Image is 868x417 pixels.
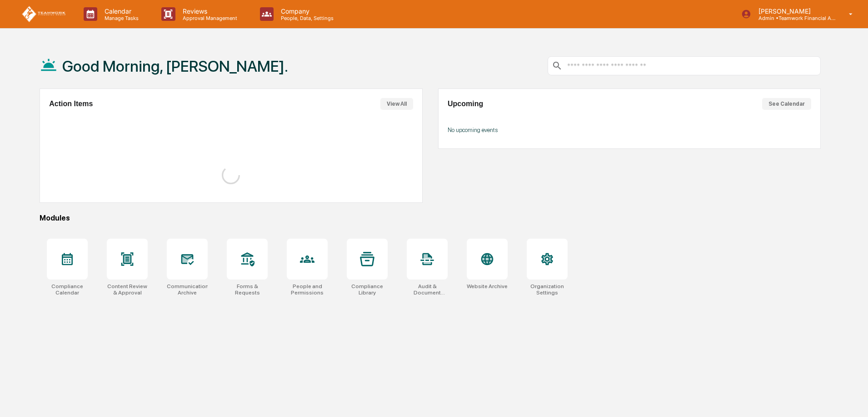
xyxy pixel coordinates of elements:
[175,7,242,15] p: Reviews
[175,15,242,21] p: Approval Management
[62,57,288,75] h1: Good Morning, [PERSON_NAME].
[527,283,568,296] div: Organization Settings
[40,214,821,222] div: Modules
[347,283,388,296] div: Compliance Library
[107,283,148,296] div: Content Review & Approval
[167,283,208,296] div: Communications Archive
[49,100,93,108] h2: Action Items
[227,283,268,296] div: Forms & Requests
[448,127,811,133] p: No upcoming events
[22,6,65,23] img: logo
[751,7,836,15] p: [PERSON_NAME]
[274,15,338,21] p: People, Data, Settings
[751,15,836,21] p: Admin • Teamwork Financial Advisors
[467,283,508,289] div: Website Archive
[274,7,338,15] p: Company
[47,283,88,296] div: Compliance Calendar
[97,7,143,15] p: Calendar
[380,98,413,110] button: View All
[762,98,811,110] button: See Calendar
[97,15,143,21] p: Manage Tasks
[287,283,328,296] div: People and Permissions
[448,100,483,108] h2: Upcoming
[407,283,448,296] div: Audit & Document Logs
